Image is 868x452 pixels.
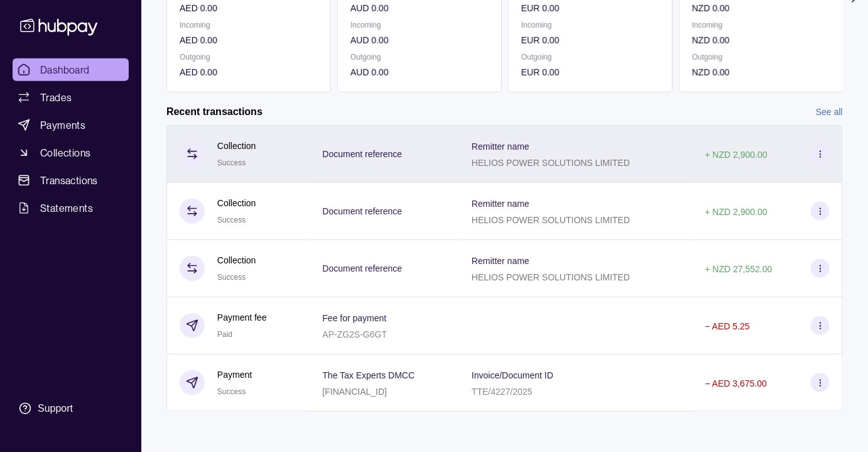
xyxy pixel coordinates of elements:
p: TTE/4227/2025 [472,387,533,397]
p: Incoming [350,18,489,32]
p: + NZD 27,552.00 [705,264,773,274]
p: Document reference [323,263,403,273]
p: HELIOS POWER SOLUTIONS LIMITED [472,158,630,168]
p: Collection [217,196,256,210]
p: − AED 5.25 [705,321,750,331]
a: Payments [13,114,129,136]
p: Remitter name [472,141,529,152]
span: Payments [40,118,85,133]
p: Payment fee [217,311,267,324]
p: Outgoing [180,50,318,64]
p: Remitter name [472,256,529,266]
p: Fee for payment [323,313,387,323]
p: Remitter name [472,199,529,209]
a: Statements [13,197,129,219]
p: Collection [217,139,256,153]
p: AUD 0.00 [350,33,489,47]
p: − AED 3,675.00 [705,378,767,389]
p: [FINANCIAL_ID] [323,387,388,397]
p: Incoming [521,18,659,32]
p: Outgoing [692,50,830,64]
p: AED 0.00 [180,33,318,47]
p: AP-ZG2S-G6GT [323,329,388,339]
div: Support [38,402,73,416]
p: Outgoing [350,50,489,64]
p: EUR 0.00 [521,33,659,47]
p: Collection [217,253,256,267]
a: Collections [13,141,129,164]
p: AUD 0.00 [350,1,489,15]
span: Statements [40,201,93,216]
span: Collections [40,145,90,160]
p: Invoice/Document ID [472,370,553,380]
p: AED 0.00 [180,65,318,79]
p: NZD 0.00 [692,65,830,79]
span: Trades [40,90,72,105]
span: Dashboard [40,62,90,77]
p: Incoming [692,18,830,32]
p: + NZD 2,900.00 [705,207,768,217]
p: Payment [217,368,252,382]
a: Transactions [13,169,129,192]
p: HELIOS POWER SOLUTIONS LIMITED [472,215,630,225]
p: AED 0.00 [180,1,318,15]
span: Success [217,387,246,396]
span: Success [217,273,246,282]
a: Dashboard [13,58,129,81]
p: Outgoing [521,50,659,64]
p: HELIOS POWER SOLUTIONS LIMITED [472,272,630,282]
span: Success [217,216,246,224]
a: See all [816,105,843,119]
a: Trades [13,86,129,109]
p: Incoming [180,18,318,32]
p: Document reference [323,149,403,159]
p: EUR 0.00 [521,1,659,15]
a: Support [13,395,129,422]
p: EUR 0.00 [521,65,659,79]
p: AUD 0.00 [350,65,489,79]
p: + NZD 2,900.00 [705,150,768,160]
p: NZD 0.00 [692,33,830,47]
span: Transactions [40,173,98,188]
span: Paid [217,330,232,339]
h2: Recent transactions [166,105,263,119]
p: Document reference [323,206,403,216]
span: Success [217,158,246,167]
p: NZD 0.00 [692,1,830,15]
p: The Tax Experts DMCC [323,370,415,380]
